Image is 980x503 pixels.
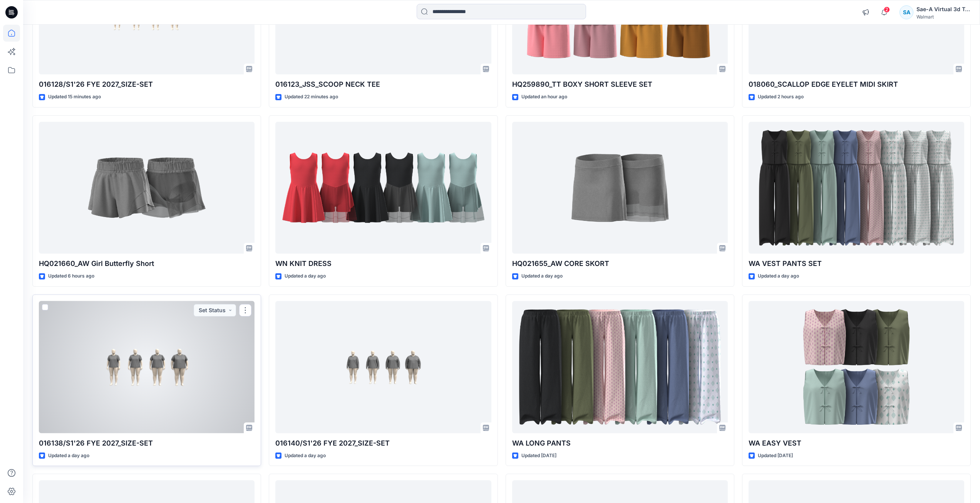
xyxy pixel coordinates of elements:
p: HQ021660_AW Girl Butterfly Short [39,258,255,269]
div: SA [900,5,913,19]
p: 016140/S1'26 FYE 2027_SIZE-SET [275,438,491,449]
p: HQ259890_TT BOXY SHORT SLEEVE SET [512,79,728,90]
p: 016138/S1'26 FYE 2027_SIZE-SET [39,438,255,449]
p: 016123_JSS_SCOOP NECK TEE [275,79,491,90]
p: Updated a day ago [48,452,89,460]
p: 016128/S1'26 FYE 2027_SIZE-SET [39,79,255,90]
p: Updated a day ago [758,272,799,280]
p: Updated a day ago [521,272,563,280]
p: WA EASY VEST [749,438,964,449]
span: 2 [884,7,890,13]
p: Updated 2 hours ago [758,93,804,101]
a: 016140/S1'26 FYE 2027_SIZE-SET [275,301,491,433]
a: WA LONG PANTS [512,301,728,433]
p: WA LONG PANTS [512,438,728,449]
p: Updated an hour ago [521,93,567,101]
a: HQ021655_AW CORE SKORT [512,122,728,254]
div: Sae-A Virtual 3d Team [916,5,970,14]
p: Updated 22 minutes ago [285,93,338,101]
p: 018060_SCALLOP EDGE EYELET MIDI SKIRT [749,79,964,90]
a: WN KNIT DRESS [275,122,491,254]
a: WA EASY VEST [749,301,964,433]
p: WN KNIT DRESS [275,258,491,269]
p: Updated [DATE] [758,452,793,460]
a: HQ021660_AW Girl Butterfly Short [39,122,255,254]
p: WA VEST PANTS SET [749,258,964,269]
div: Walmart [916,14,970,20]
p: Updated a day ago [285,272,326,280]
p: HQ021655_AW CORE SKORT [512,258,728,269]
a: WA VEST PANTS SET [749,122,964,254]
a: 016138/S1'26 FYE 2027_SIZE-SET [39,301,255,433]
p: Updated a day ago [285,452,326,460]
p: Updated [DATE] [521,452,556,460]
p: Updated 6 hours ago [48,272,94,280]
p: Updated 15 minutes ago [48,93,101,101]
